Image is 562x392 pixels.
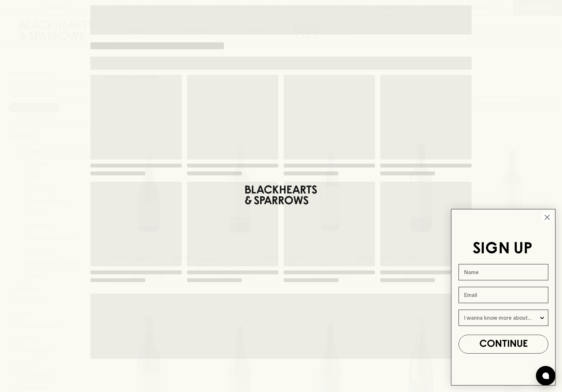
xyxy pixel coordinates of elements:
[445,203,562,392] div: FLYOUT Form
[459,287,548,303] input: Email
[464,310,539,326] input: I wanna know more about...
[539,310,545,326] button: Show Options
[541,212,553,223] button: Close dialog
[459,264,548,280] input: Name
[473,242,532,257] span: SIGN UP
[542,372,549,379] img: bubble-icon
[459,335,548,354] button: CONTINUE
